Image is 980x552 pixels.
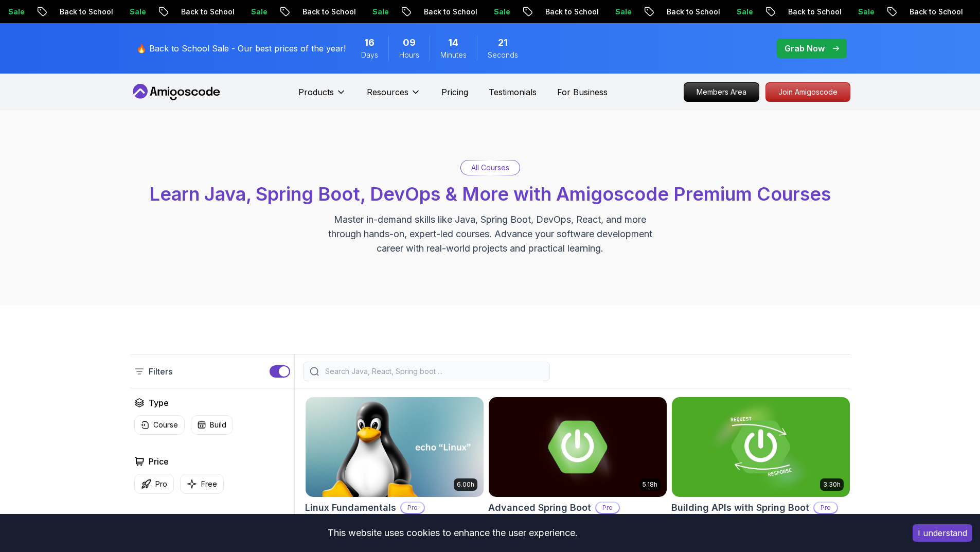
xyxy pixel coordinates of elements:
[671,397,850,549] a: Building APIs with Spring Boot card3.30hBuilding APIs with Spring BootProLearn to build robust, s...
[778,7,848,17] p: Back to School
[441,86,468,98] a: Pricing
[180,474,224,494] button: Free
[298,86,346,106] button: Products
[605,7,638,17] p: Sale
[403,35,416,50] span: 9 Hours
[367,86,421,106] button: Resources
[657,7,727,17] p: Back to School
[440,50,467,60] span: Minutes
[298,86,334,98] p: Products
[785,42,825,55] p: Grab Now
[201,479,217,489] p: Free
[913,524,972,542] button: Accept cookies
[293,7,363,17] p: Back to School
[489,397,667,497] img: Advanced Spring Boot card
[684,83,759,101] p: Members Area
[643,480,657,489] p: 5.18h
[136,42,346,55] p: 🔥 Back to School Sale - Our best prices of the year!
[306,397,484,497] img: Linux Fundamentals card
[305,397,484,539] a: Linux Fundamentals card6.00hLinux FundamentalsProLearn the fundamentals of Linux and how to use t...
[149,183,831,205] span: Learn Java, Spring Boot, DevOps & More with Amigoscode Premium Courses
[367,86,408,98] p: Resources
[488,50,518,60] span: Seconds
[210,420,226,430] p: Build
[241,7,274,17] p: Sale
[149,397,169,409] h2: Type
[155,479,167,489] p: Pro
[488,501,591,515] h2: Advanced Spring Boot
[596,503,619,513] p: Pro
[191,415,233,435] button: Build
[823,480,841,489] p: 3.30h
[120,7,153,17] p: Sale
[401,503,424,513] p: Pro
[814,503,837,513] p: Pro
[848,7,881,17] p: Sale
[727,7,760,17] p: Sale
[484,7,517,17] p: Sale
[134,474,174,494] button: Pro
[488,397,667,549] a: Advanced Spring Boot card5.18hAdvanced Spring BootProDive deep into Spring Boot with our advanced...
[399,50,419,60] span: Hours
[134,415,185,435] button: Course
[448,35,458,50] span: 14 Minutes
[317,212,663,256] p: Master in-demand skills like Java, Spring Boot, DevOps, React, and more through hands-on, expert-...
[8,522,897,544] div: This website uses cookies to enhance the user experience.
[765,82,850,102] a: Join Amigoscode
[50,7,120,17] p: Back to School
[900,7,970,17] p: Back to School
[498,35,508,50] span: 21 Seconds
[672,397,850,497] img: Building APIs with Spring Boot card
[171,7,241,17] p: Back to School
[671,501,809,515] h2: Building APIs with Spring Boot
[363,7,396,17] p: Sale
[536,7,605,17] p: Back to School
[557,86,608,98] a: For Business
[361,50,378,60] span: Days
[149,365,172,378] p: Filters
[684,82,759,102] a: Members Area
[766,83,850,101] p: Join Amigoscode
[489,86,537,98] a: Testimonials
[149,455,169,468] h2: Price
[323,366,543,377] input: Search Java, React, Spring boot ...
[414,7,484,17] p: Back to School
[153,420,178,430] p: Course
[305,501,396,515] h2: Linux Fundamentals
[471,163,509,173] p: All Courses
[364,35,375,50] span: 16 Days
[457,480,474,489] p: 6.00h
